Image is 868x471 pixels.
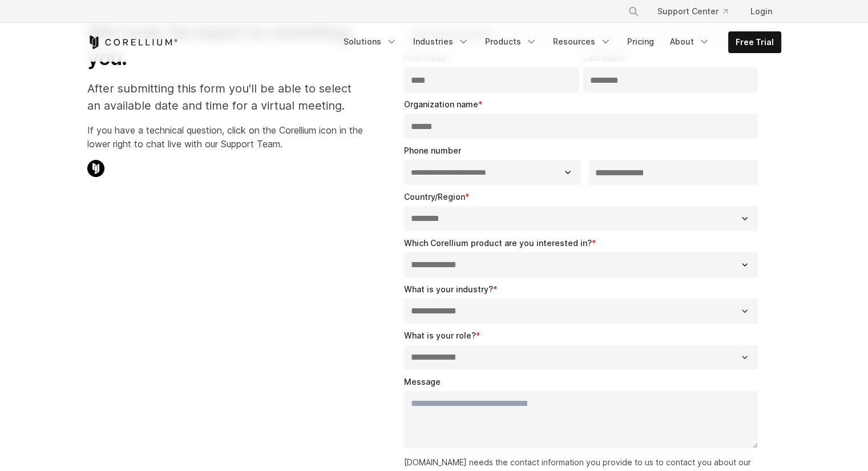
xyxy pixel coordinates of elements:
span: What is your industry? [404,284,493,294]
a: Solutions [337,31,404,52]
span: Phone number [404,146,461,155]
a: Industries [406,31,476,52]
a: Products [478,31,544,52]
a: Free Trial [729,32,781,53]
span: Message [404,377,441,387]
a: Resources [546,31,618,52]
a: Support Center [648,1,737,22]
a: Corellium Home [87,35,178,49]
p: After submitting this form you'll be able to select an available date and time for a virtual meet... [87,80,363,114]
span: Which Corellium product are you interested in? [404,238,592,248]
p: If you have a technical question, click on the Corellium icon in the lower right to chat live wit... [87,123,363,151]
a: Login [741,1,781,22]
a: Pricing [620,31,661,52]
span: What is your role? [404,331,476,340]
span: Country/Region [404,192,465,202]
a: About [663,31,717,52]
span: Organization name [404,99,478,109]
button: Search [623,1,644,22]
div: Navigation Menu [337,31,781,53]
img: Corellium Chat Icon [87,160,104,177]
div: Navigation Menu [614,1,781,22]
